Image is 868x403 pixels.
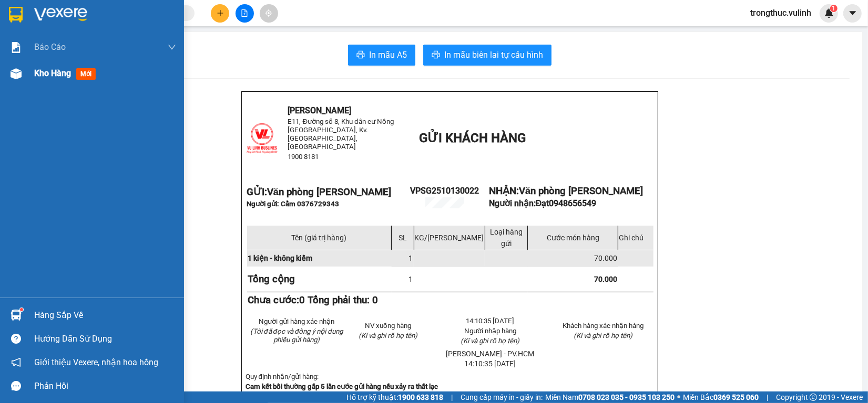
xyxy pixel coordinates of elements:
span: (Kí và ghi rõ họ tên) [359,332,417,340]
button: printerIn mẫu biên lai tự cấu hình [423,45,552,66]
button: caret-down [843,4,862,23]
img: warehouse-icon [11,68,22,79]
span: 70.000 [594,275,617,283]
div: Hàng sắp về [34,307,176,323]
td: Cước món hàng [528,225,618,250]
span: trongthuc.vulinh [742,6,820,19]
span: In mẫu A5 [369,48,407,61]
span: Khách hàng xác nhận hàng [563,322,644,330]
span: 0948656549 [549,198,596,208]
em: (Tôi đã đọc và đồng ý nội dung phiếu gửi hàng) [250,327,343,344]
img: icon-new-feature [824,8,834,18]
td: Tên (giá trị hàng) [247,225,392,250]
td: Loại hàng gửi [485,225,528,250]
span: file-add [241,9,248,17]
div: Hướng dẫn sử dụng [34,331,176,347]
span: Kho hàng [34,68,71,78]
span: 1 kiện - không kiểm [248,254,312,262]
span: 1 [832,5,835,12]
strong: Tổng cộng [248,273,295,285]
span: (Kí và ghi rõ họ tên) [461,337,520,345]
span: Người gửi hàng xác nhận [259,317,334,325]
span: NV xuống hàng [365,322,411,330]
strong: GỬI: [247,186,391,198]
strong: 0708 023 035 - 0935 103 250 [578,393,675,401]
span: Miền Bắc [683,391,759,403]
button: aim [260,4,278,23]
span: 1900 8181 [288,153,319,161]
span: [PERSON_NAME] [288,105,352,115]
img: warehouse-icon [11,310,22,321]
span: copyright [810,394,817,401]
span: mới [76,68,96,80]
span: GỬI KHÁCH HÀNG [419,131,526,145]
span: down [168,43,176,51]
span: E11, Đường số 8, Khu dân cư Nông [GEOGRAPHIC_DATA], Kv.[GEOGRAPHIC_DATA], [GEOGRAPHIC_DATA] [288,118,394,151]
img: logo-vxr [9,7,23,23]
sup: 1 [830,5,838,12]
span: | [451,391,453,403]
span: Hỗ trợ kỹ thuật: [346,391,443,403]
strong: 1900 633 818 [398,393,443,401]
strong: 0369 525 060 [713,393,759,401]
td: SL [392,225,414,250]
span: Miền Nam [545,391,675,403]
img: solution-icon [11,42,22,53]
span: Giới thiệu Vexere, nhận hoa hồng [34,356,158,369]
span: aim [265,9,272,17]
strong: NHẬN: [489,185,643,197]
span: Người gửi: Cẩm 0376729343 [247,200,339,208]
span: In mẫu biên lai tự cấu hình [444,48,543,61]
span: notification [11,357,21,367]
sup: 1 [20,308,23,311]
span: | [767,391,768,403]
span: VPSG2510130022 [410,186,479,196]
span: 14:10:35 [DATE] [466,317,515,325]
span: printer [432,50,440,60]
button: printerIn mẫu A5 [348,45,415,66]
span: Quy định nhận/gửi hàng: [246,373,319,380]
span: question-circle [11,334,21,344]
span: plus [217,9,224,17]
span: Người nhập hàng [464,327,516,335]
strong: Chưa cước: [248,294,378,306]
span: caret-down [848,8,857,18]
img: logo [247,123,278,154]
span: 0 Tổng phải thu: 0 [299,294,378,306]
span: 1 [409,275,413,283]
span: [PERSON_NAME] - PV.HCM [446,349,535,358]
span: ⚪️ [677,395,680,399]
span: Báo cáo [34,40,66,54]
td: Ghi chú [618,225,653,250]
span: 1 [409,254,413,262]
span: (Kí và ghi rõ họ tên) [574,332,632,340]
button: file-add [236,4,254,23]
strong: Cam kết bồi thường gấp 5 lần cước gửi hàng nếu xảy ra thất lạc [246,383,438,390]
span: message [11,381,21,391]
button: plus [211,4,229,23]
td: KG/[PERSON_NAME] [414,225,485,250]
span: Cung cấp máy in - giấy in: [461,391,543,403]
span: Văn phòng [PERSON_NAME] [267,186,391,198]
span: 70.000 [594,254,617,262]
span: 14:10:35 [DATE] [465,359,516,368]
span: Đạt [536,198,597,208]
span: Văn phòng [PERSON_NAME] [519,185,643,197]
strong: Người nhận: [489,198,597,208]
div: Phản hồi [34,378,176,394]
span: printer [356,50,365,60]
